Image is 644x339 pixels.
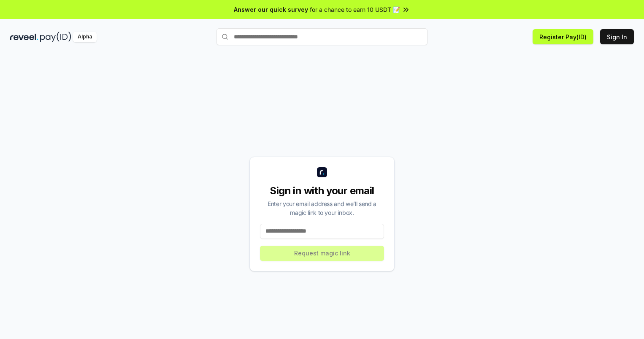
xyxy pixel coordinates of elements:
button: Sign In [600,29,634,44]
div: Alpha [73,32,97,42]
img: reveel_dark [10,32,38,42]
div: Sign in with your email [260,184,384,198]
span: Answer our quick survey [234,5,308,14]
img: logo_small [317,167,327,177]
div: Enter your email address and we’ll send a magic link to your inbox. [260,199,384,217]
img: pay_id [40,32,71,42]
button: Register Pay(ID) [533,29,593,44]
span: for a chance to earn 10 USDT 📝 [310,5,400,14]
